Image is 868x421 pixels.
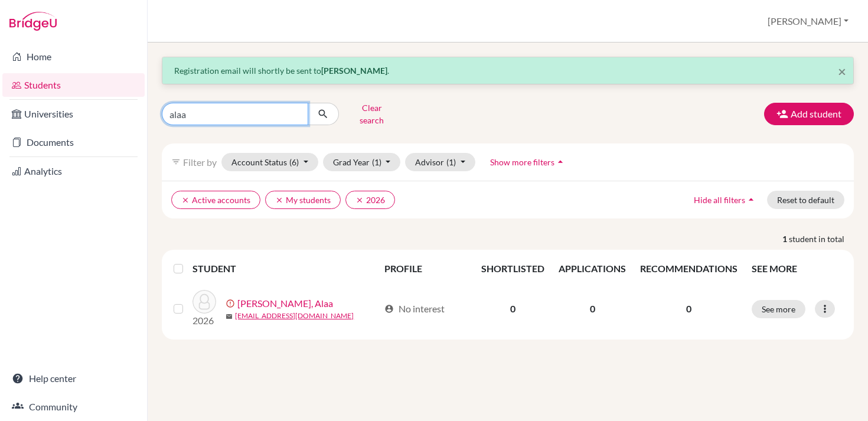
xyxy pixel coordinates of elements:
[789,233,854,245] span: student in total
[237,296,333,311] a: [PERSON_NAME], Alaa
[2,73,145,97] a: Students
[684,191,767,209] button: Hide all filtersarrow_drop_up
[174,64,841,77] p: Registration email will shortly be sent to .
[321,66,387,76] strong: [PERSON_NAME]
[192,290,216,314] img: Rafik, Alaa
[752,300,805,318] button: See more
[289,157,299,167] span: (6)
[183,156,217,168] span: Filter by
[355,196,364,204] i: clear
[745,254,849,283] th: SEE MORE
[2,367,145,390] a: Help center
[2,102,145,126] a: Universities
[162,103,308,125] input: Find student by name...
[554,156,566,168] i: arrow_drop_up
[323,153,401,171] button: Grad Year(1)
[2,159,145,183] a: Analytics
[2,45,145,68] a: Home
[171,191,260,209] button: clearActive accounts
[171,157,181,167] i: filter_list
[181,196,190,204] i: clear
[405,153,475,171] button: Advisor(1)
[745,194,757,205] i: arrow_drop_up
[474,283,552,335] td: 0
[764,103,854,125] button: Add student
[221,153,318,171] button: Account Status(6)
[265,191,341,209] button: clearMy students
[384,304,394,314] span: account_circle
[372,157,381,167] span: (1)
[275,196,283,204] i: clear
[192,314,216,328] p: 2026
[838,63,846,80] span: ×
[838,64,846,79] button: Close
[552,254,633,283] th: APPLICATIONS
[2,395,145,419] a: Community
[446,157,456,167] span: (1)
[384,302,445,316] div: No interest
[552,283,633,335] td: 0
[640,302,738,316] p: 0
[767,191,844,209] button: Reset to default
[226,313,233,320] span: mail
[2,130,145,154] a: Documents
[339,99,404,129] button: Clear search
[235,311,354,321] a: [EMAIL_ADDRESS][DOMAIN_NAME]
[9,12,57,31] img: Bridge-U
[694,195,745,205] span: Hide all filters
[633,254,745,283] th: RECOMMENDATIONS
[192,254,377,283] th: STUDENT
[474,254,552,283] th: SHORTLISTED
[226,299,237,308] span: error_outline
[490,157,554,167] span: Show more filters
[782,233,789,245] strong: 1
[345,191,395,209] button: clear2026
[762,10,854,32] button: [PERSON_NAME]
[377,254,475,283] th: PROFILE
[480,153,576,171] button: Show more filtersarrow_drop_up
